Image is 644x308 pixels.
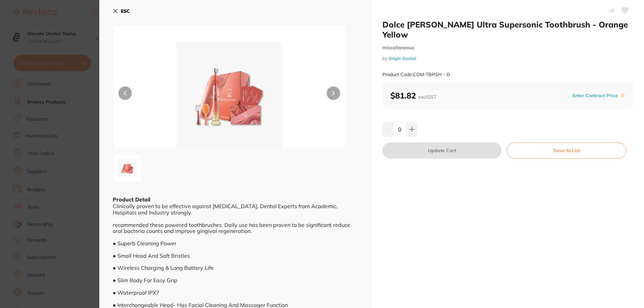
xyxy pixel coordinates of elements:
button: Enter Contract Price [571,93,620,99]
b: Product Detail [113,196,150,203]
small: miscellaneous [382,45,633,51]
button: Save to List [507,142,626,159]
label: i [620,93,625,98]
button: ESC [113,5,130,17]
small: by [382,56,633,61]
b: $81.82 [390,90,436,101]
b: ESC [121,8,130,14]
small: Product Code: COM-TBRSH - O [382,72,450,77]
img: anBn [115,156,139,180]
a: Origin Dental [388,56,416,61]
h2: Dolce [PERSON_NAME] Ultra Supersonic Toothbrush - Orange Yellow [382,19,633,40]
span: excl. GST [418,94,436,100]
button: Update Cart [382,142,501,159]
img: anBn [160,42,299,148]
